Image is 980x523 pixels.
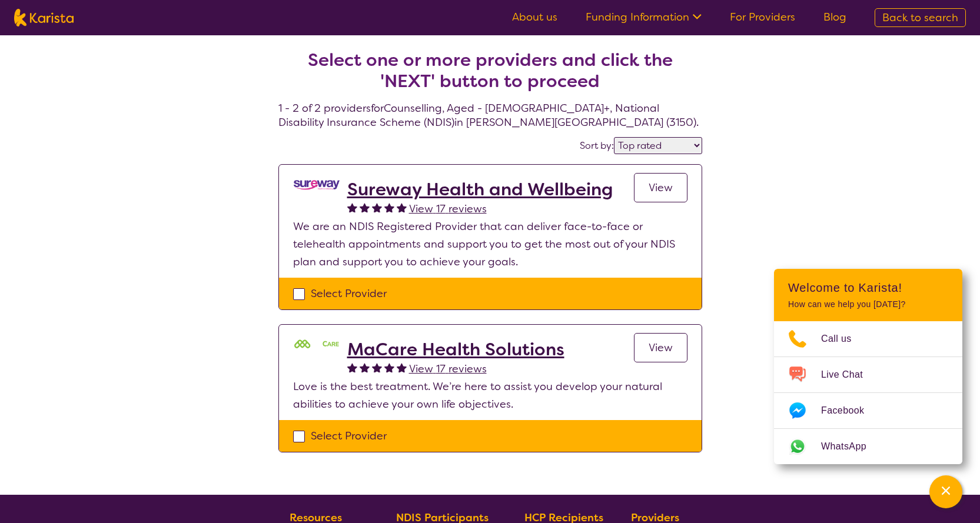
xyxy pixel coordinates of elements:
p: We are an NDIS Registered Provider that can deliver face-to-face or telehealth appointments and s... [293,218,687,271]
img: fullstar [372,362,382,372]
a: View 17 reviews [409,360,487,378]
p: How can we help you [DATE]? [788,299,948,309]
img: fullstar [347,202,357,212]
img: nedi5p6dj3rboepxmyww.png [293,179,340,191]
a: Web link opens in a new tab. [774,429,962,464]
img: fullstar [397,362,407,372]
img: mgttalrdbt23wl6urpfy.png [293,339,340,351]
a: Back to search [875,8,966,27]
img: fullstar [384,202,394,212]
img: fullstar [360,202,370,212]
span: Facebook [821,402,878,419]
span: Call us [821,330,866,348]
p: Love is the best treatment. We’re here to assist you develop your natural abilities to achieve yo... [293,378,687,413]
a: Sureway Health and Wellbeing [347,179,613,200]
a: View 17 reviews [409,200,487,218]
span: Live Chat [821,366,877,384]
img: fullstar [397,202,407,212]
img: fullstar [384,362,394,372]
span: WhatsApp [821,438,881,455]
img: Karista logo [14,9,74,26]
a: MaCare Health Solutions [347,339,564,360]
h4: 1 - 2 of 2 providers for Counselling , Aged - [DEMOGRAPHIC_DATA]+ , National Disability Insurance... [278,21,702,129]
img: fullstar [347,362,357,372]
a: Funding Information [586,10,702,24]
a: Blog [823,10,846,24]
span: View 17 reviews [409,202,487,216]
span: View [649,181,673,195]
span: View [649,341,673,355]
ul: Choose channel [774,321,962,464]
span: View 17 reviews [409,362,487,376]
img: fullstar [372,202,382,212]
a: View [634,173,687,202]
h2: Select one or more providers and click the 'NEXT' button to proceed [293,49,688,92]
label: Sort by: [580,139,614,152]
a: View [634,333,687,362]
a: For Providers [730,10,795,24]
img: fullstar [360,362,370,372]
a: About us [512,10,557,24]
button: Channel Menu [929,475,962,508]
h2: Welcome to Karista! [788,281,948,295]
span: Back to search [882,11,958,25]
div: Channel Menu [774,269,962,464]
